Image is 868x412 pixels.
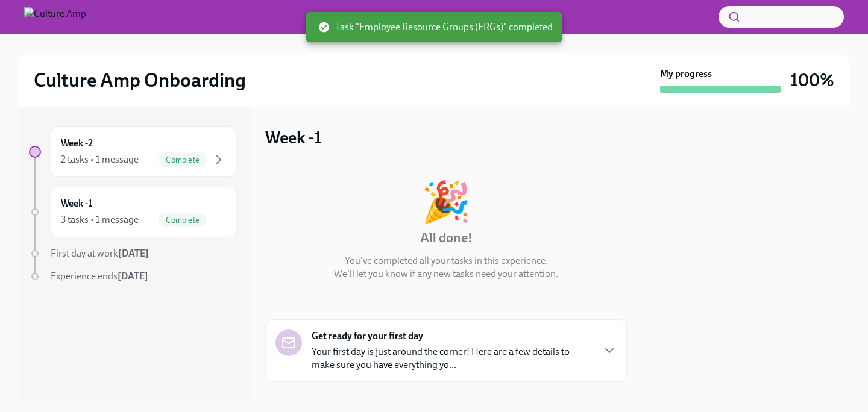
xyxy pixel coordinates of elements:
[334,267,558,281] p: We'll let you know if any new tasks need your attention.
[51,248,149,259] span: First day at work
[61,197,92,210] h6: Week -1
[421,182,471,222] div: 🎉
[118,270,148,282] strong: [DATE]
[660,67,712,81] strong: My progress
[61,153,139,166] div: 2 tasks • 1 message
[345,254,548,267] p: You've completed all your tasks in this experience.
[159,155,207,164] span: Complete
[118,248,149,259] strong: [DATE]
[312,345,593,372] p: Your first day is just around the corner! Here are a few details to make sure you have everything...
[318,20,553,34] span: Task "Employee Resource Groups (ERGs)" completed
[790,69,834,91] h3: 100%
[51,270,148,282] span: Experience ends
[61,137,93,150] h6: Week -2
[265,126,322,148] h3: Week -1
[420,229,473,247] h4: All done!
[29,126,236,177] a: Week -22 tasks • 1 messageComplete
[29,247,236,260] a: First day at work[DATE]
[34,68,246,92] h2: Culture Amp Onboarding
[29,187,236,237] a: Week -13 tasks • 1 messageComplete
[24,7,86,27] img: Culture Amp
[61,213,139,226] div: 3 tasks • 1 message
[159,216,207,225] span: Complete
[312,329,423,343] strong: Get ready for your first day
